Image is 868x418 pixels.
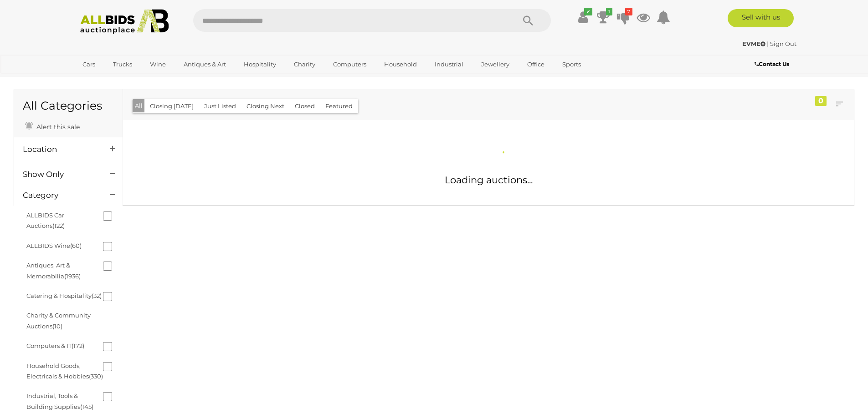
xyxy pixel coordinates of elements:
[289,99,320,113] button: Closed
[23,119,82,133] a: Alert this sale
[755,60,789,67] b: Contact Us
[616,9,630,25] a: 7
[26,242,82,249] a: ALLBIDS Wine(60)
[327,57,372,72] a: Computers
[75,9,174,34] img: Allbids.com.au
[80,403,93,410] span: (145)
[556,57,587,72] a: Sports
[320,99,358,113] button: Featured
[445,174,533,186] span: Loading auctions...
[815,96,827,106] div: 0
[92,292,102,299] span: (32)
[521,57,550,72] a: Office
[584,8,592,15] i: ✔
[770,40,796,47] a: Sign Out
[77,72,153,87] a: [GEOGRAPHIC_DATA]
[89,373,103,380] span: (330)
[742,40,765,47] strong: EVME
[52,322,62,330] span: (10)
[475,57,515,72] a: Jewellery
[199,99,241,113] button: Just Listed
[241,99,290,113] button: Closing Next
[178,57,232,72] a: Antiques & Art
[34,123,80,131] span: Alert this sale
[742,40,767,47] a: EVME
[596,9,610,25] a: 1
[625,8,632,15] i: 7
[52,222,65,229] span: (122)
[26,212,65,229] a: ALLBIDS Car Auctions(122)
[23,191,96,200] h4: Category
[77,57,101,72] a: Cars
[505,9,551,32] button: Search
[378,57,423,72] a: Household
[72,342,84,349] span: (172)
[606,8,612,15] i: 1
[70,242,82,249] span: (60)
[728,9,794,27] a: Sell with us
[26,292,102,299] a: Catering & Hospitality(32)
[144,57,172,72] a: Wine
[107,57,138,72] a: Trucks
[23,100,113,112] h1: All Categories
[755,59,791,69] a: Contact Us
[26,392,93,410] a: Industrial, Tools & Building Supplies(145)
[576,9,590,25] a: ✔
[64,272,81,280] span: (1936)
[26,362,103,380] a: Household Goods, Electricals & Hobbies(330)
[23,170,96,179] h4: Show Only
[238,57,282,72] a: Hospitality
[26,262,81,279] a: Antiques, Art & Memorabilia(1936)
[133,99,145,112] button: All
[26,342,84,349] a: Computers & IT(172)
[26,312,91,329] a: Charity & Community Auctions(10)
[144,99,199,113] button: Closing [DATE]
[23,145,96,154] h4: Location
[767,40,769,47] span: |
[288,57,321,72] a: Charity
[429,57,469,72] a: Industrial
